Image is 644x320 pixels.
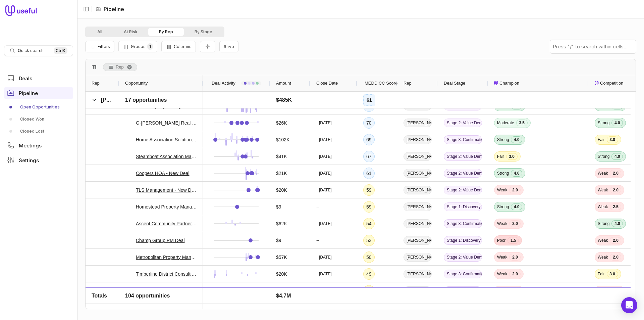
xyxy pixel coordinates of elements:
span: 2.0 [610,287,621,294]
span: [PERSON_NAME] [101,97,146,103]
a: Ascent Community Partners - New Deal [136,220,197,228]
div: Open Intercom Messenger [621,297,637,313]
span: [PERSON_NAME] [404,286,432,295]
span: Filters [98,44,110,49]
span: $9 [276,236,281,244]
span: Strong [497,137,509,142]
span: Deals [19,76,32,81]
span: Deal Activity [212,79,235,87]
span: 2.0 [610,170,621,177]
button: Columns [161,41,196,52]
span: Strong [598,154,609,159]
div: Row Groups [103,63,137,71]
span: 2.0 [509,220,521,227]
time: [DATE] [319,137,332,142]
a: Teleos Management Group - [US_STATE] Deal [136,304,197,312]
span: [PERSON_NAME] [404,270,432,278]
span: Stage 2: Value Demonstration [444,119,482,127]
time: [DATE] [319,255,332,260]
span: Poor [497,238,505,243]
span: 4.0 [511,170,522,177]
span: [PERSON_NAME] [404,152,432,161]
span: [PERSON_NAME] [404,119,432,127]
span: Weak [497,221,507,226]
span: 4.0 [611,220,623,227]
a: Timberline District Consulting - New Deal [136,270,197,278]
button: Group Pipeline [118,41,157,52]
a: Metropolitan Property Management Macomb County Deal [136,253,197,261]
span: Fair [598,137,605,142]
span: $485K [276,96,292,104]
span: 4.0 [511,136,522,143]
span: [PERSON_NAME] [404,186,432,194]
span: 1.5 [507,237,519,244]
span: Groups [131,44,146,49]
span: 2.0 [509,287,521,294]
kbd: Ctrl K [54,47,67,54]
span: Rep [404,79,412,87]
span: | [91,5,93,13]
a: Champ Group PM Deal [136,236,185,244]
span: 17 opportunities [125,96,167,104]
span: Opportunity [125,79,148,87]
a: Closed Lost [4,126,73,137]
span: $20K [276,270,287,278]
a: TLS Management - New Deal [136,186,197,194]
button: Collapse all rows [200,41,215,53]
span: Fair [497,154,504,159]
span: Stage 3: Confirmation [444,219,482,228]
span: [PERSON_NAME] [404,202,432,211]
span: 2.5 [610,203,621,210]
a: Steamboat Association Management Deal [136,152,197,161]
span: Save [224,44,234,49]
button: Create a new saved view [219,41,238,52]
span: $57K [276,253,287,261]
span: [PERSON_NAME] [404,135,432,144]
span: Amount [276,79,291,87]
span: Strong [497,171,509,176]
span: Rep [116,63,124,71]
div: 61 [363,94,375,106]
span: Stage 2: Value Demonstration [444,152,482,161]
span: 2.0 [509,254,521,261]
li: Pipeline [96,5,124,13]
button: Filter Pipeline [85,41,114,52]
span: Quick search... [18,48,47,53]
a: Pipeline [4,87,73,99]
span: Weak [497,255,507,260]
span: 2.0 [610,237,621,244]
div: 53 [363,235,375,246]
span: Strong [598,120,609,126]
button: All [87,28,113,36]
span: Weak [598,238,608,243]
a: G-[PERSON_NAME] Real Estate & Property Management - New Deal [136,119,197,127]
span: 4.0 [511,203,522,210]
a: Open Opportunities [4,102,73,112]
span: [PERSON_NAME] [404,253,432,262]
span: Rep. Press ENTER to sort. Press DELETE to remove [103,63,137,71]
span: MEDDICC Score [365,79,397,87]
time: [DATE] [319,154,332,159]
span: Fair [598,271,605,277]
span: 4.0 [611,153,623,160]
input: Press "/" to search within cells... [550,40,636,53]
span: 2.0 [610,254,621,261]
time: [DATE] [319,271,332,277]
span: 2.0 [610,187,621,193]
span: 3.0 [506,153,518,160]
span: Weak [598,187,608,193]
div: 49 [363,268,375,280]
div: -- [310,198,357,215]
time: [DATE] [319,187,332,193]
span: Champion [499,79,519,87]
span: [PERSON_NAME] [404,169,432,178]
span: $102K [276,136,289,144]
span: Stage 3: Confirmation [444,135,482,144]
span: [PERSON_NAME] [404,219,432,228]
div: 59 [363,184,375,196]
span: Weak [497,187,507,193]
button: Collapse sidebar [81,4,91,14]
span: 3.0 [607,271,618,277]
div: 44 [363,285,375,296]
span: Columns [174,44,192,49]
